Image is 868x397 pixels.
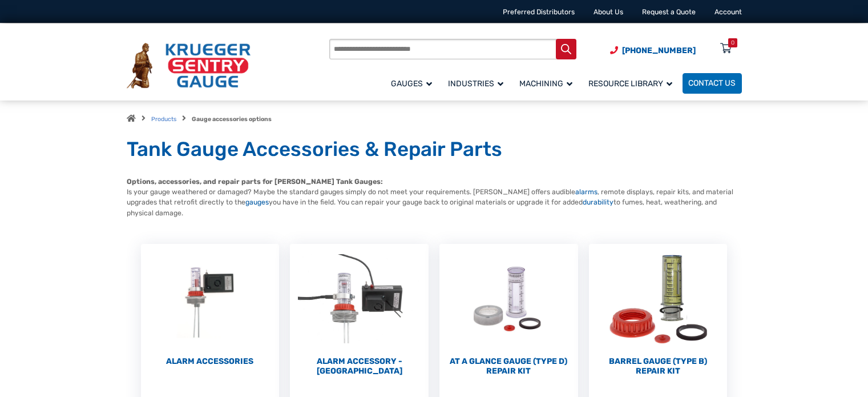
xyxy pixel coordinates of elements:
[439,244,578,354] img: At a Glance Gauge (Type D) Repair Kit
[575,188,597,196] a: alarms
[127,178,383,186] strong: Options, accessories, and repair parts for [PERSON_NAME] Tank Gauges:
[127,43,251,89] img: Krueger Sentry Gauge
[127,177,742,219] p: Is your gauge weathered or damaged? Maybe the standard gauges simply do not meet your requirement...
[589,244,728,376] a: Visit product category Barrel Gauge (Type B) Repair Kit
[589,244,728,354] img: Barrel Gauge (Type B) Repair Kit
[731,38,734,47] div: 0
[439,244,578,376] a: Visit product category At a Glance Gauge (Type D) Repair Kit
[442,71,514,95] a: Industries
[589,356,728,376] h2: Barrel Gauge (Type B) Repair Kit
[141,356,280,367] h2: Alarm Accessories
[391,79,432,89] span: Gauges
[583,71,683,95] a: Resource Library
[642,8,696,16] a: Request a Quote
[610,45,696,57] a: Phone Number (920) 434-8860
[622,46,696,55] span: [PHONE_NUMBER]
[245,198,269,206] a: gauges
[290,244,429,376] a: Visit product category Alarm Accessory - DC
[141,244,280,366] a: Visit product category Alarm Accessories
[448,79,503,89] span: Industries
[503,8,575,16] a: Preferred Distributors
[290,356,429,376] h2: Alarm Accessory - [GEOGRAPHIC_DATA]
[714,8,742,16] a: Account
[588,79,672,89] span: Resource Library
[192,115,272,123] strong: Gauge accessories options
[583,198,613,206] a: durability
[688,79,736,89] span: Contact Us
[683,73,742,94] a: Contact Us
[151,115,176,123] a: Products
[127,137,742,162] h1: Tank Gauge Accessories & Repair Parts
[141,244,280,354] img: Alarm Accessories
[439,356,578,376] h2: At a Glance Gauge (Type D) Repair Kit
[594,8,623,16] a: About Us
[514,71,583,95] a: Machining
[519,79,572,89] span: Machining
[385,71,442,95] a: Gauges
[290,244,429,354] img: Alarm Accessory - DC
